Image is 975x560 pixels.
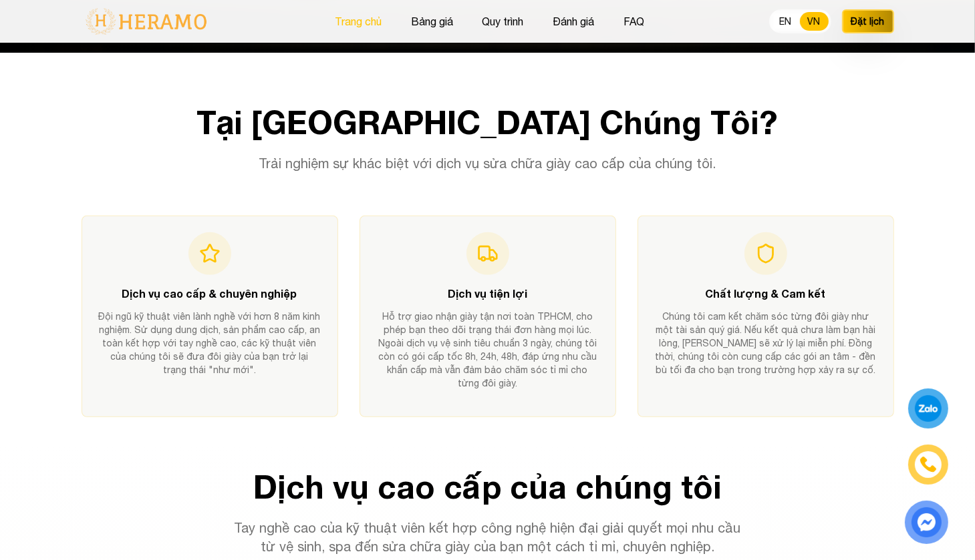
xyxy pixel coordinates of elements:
[331,13,386,30] button: Trang chủ
[231,519,744,556] p: Tay nghề cao của kỹ thuật viên kết hợp công nghệ hiện đại giải quyết mọi nhu cầu từ vệ sinh, spa ...
[376,286,599,302] h4: Dịch vụ tiện lợi
[549,13,599,30] button: Đánh giá
[910,447,946,483] a: phone-icon
[98,286,321,302] h4: Dịch vụ cao cấp & chuyên nghiệp
[842,9,894,33] button: Đặt lịch
[478,13,528,30] button: Quy trình
[82,471,894,503] h2: Dịch vụ cao cấp của chúng tôi
[376,310,599,390] p: Hỗ trợ giao nhận giày tận nơi toàn TP.HCM, cho phép bạn theo dõi trạng thái đơn hàng mọi lúc. Ngo...
[800,12,829,31] button: VN
[620,13,649,30] button: FAQ
[921,457,936,472] img: phone-icon
[772,12,800,31] button: EN
[654,286,877,302] h4: Chất lượng & Cam kết
[82,106,894,138] h2: Tại [GEOGRAPHIC_DATA] Chúng Tôi?
[98,310,321,376] p: Đội ngũ kỹ thuật viên lành nghề với hơn 8 năm kinh nghiệm. Sử dụng dung dịch, sản phẩm cao cấp, a...
[82,7,211,35] img: logo-with-text.png
[231,154,744,173] p: Trải nghiệm sự khác biệt với dịch vụ sửa chữa giày cao cấp của chúng tôi.
[654,310,877,376] p: Chúng tôi cam kết chăm sóc từng đôi giày như một tài sản quý giá. Nếu kết quả chưa làm bạn hài lò...
[407,13,457,30] button: Bảng giá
